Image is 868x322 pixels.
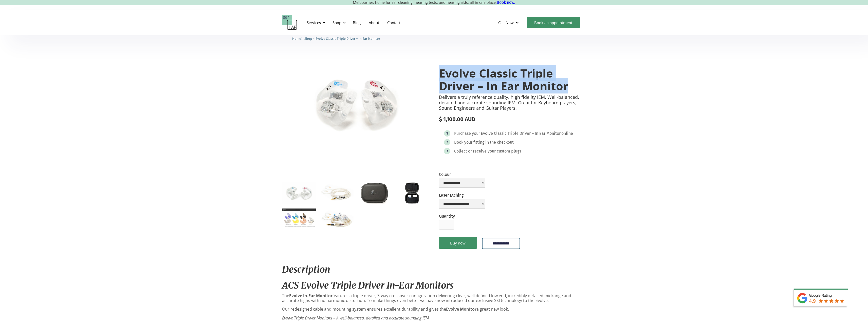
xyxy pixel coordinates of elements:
p: The features a triple driver, 3-way crossover configuration delivering clear, well defined low en... [282,293,586,303]
div: Shop [333,20,341,25]
em: Description [282,264,330,275]
a: Contact [383,15,404,30]
em: ACS Evolve Triple Driver In-Ear Monitors [282,280,454,291]
strong: Evolve In-Ear Monitor [289,293,333,298]
a: Buy now [439,237,477,249]
a: open lightbox [395,182,429,204]
div: Call Now [498,20,514,25]
a: Home [292,36,301,41]
label: Quantity [439,214,455,219]
div: Call Now [494,15,524,30]
label: Colour [439,172,485,177]
em: Evolve Triple Driver Monitors – A well-balanced, detailed and accurate sounding IEM [282,315,429,321]
span: Home [292,37,301,41]
a: Book an appointment [527,17,580,28]
div: $ 1,100.00 AUD [439,116,586,123]
a: open lightbox [320,209,354,230]
div: 1 [446,131,448,135]
div: 2 [446,140,448,144]
div: Evolve Classic Triple Driver – In Ear Monitor [481,131,561,136]
li: 〉 [292,36,304,41]
div: Services [304,15,327,30]
label: Laser Etching [439,193,485,198]
span: Evolve Classic Triple Driver – In Ear Monitor [316,37,380,41]
a: home [282,15,297,30]
a: About [365,15,383,30]
div: Services [307,20,321,25]
a: open lightbox [282,182,316,204]
strong: Evolve Monitor [446,306,476,312]
a: open lightbox [320,182,354,203]
div: online [561,131,573,136]
a: Shop [304,36,312,41]
p: Delivers a truly reference quality, high fidelity IEM. Well-balanced, detailed and accurate sound... [439,94,586,111]
img: Evolve Classic Triple Driver – In Ear Monitor [282,57,429,149]
div: Book your fitting in the checkout [454,140,514,145]
span: Shop [304,37,312,41]
a: open lightbox [358,182,391,204]
div: Collect or receive your custom plugs [454,149,521,154]
div: 3 [446,149,448,153]
p: Our redesigned cable and mounting system ensures excellent durability and gives the a great new l... [282,307,586,312]
h1: Evolve Classic Triple Driver – In Ear Monitor [439,67,586,92]
div: Purchase your [454,131,480,136]
a: Evolve Classic Triple Driver – In Ear Monitor [316,36,380,41]
li: 〉 [304,36,316,41]
div: Shop [329,15,347,30]
a: open lightbox [282,209,316,227]
a: open lightbox [282,57,429,149]
a: Blog [349,15,365,30]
